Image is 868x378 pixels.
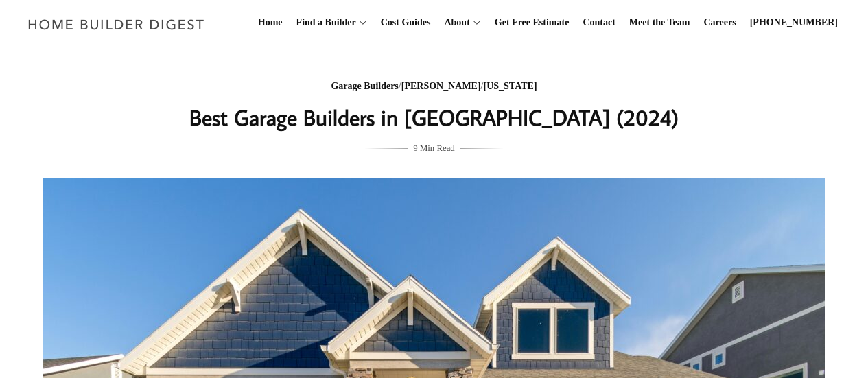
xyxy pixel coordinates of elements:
[489,1,575,45] a: Get Free Estimate
[253,1,288,45] a: Home
[624,1,696,45] a: Meet the Team
[375,1,436,45] a: Cost Guides
[161,78,708,95] div: / /
[401,81,481,91] a: [PERSON_NAME]
[413,141,454,156] span: 9 Min Read
[438,1,469,45] a: About
[331,81,398,91] a: Garage Builders
[291,1,356,45] a: Find a Builder
[699,1,742,45] a: Careers
[161,101,708,134] h1: Best Garage Builders in [GEOGRAPHIC_DATA] (2024)
[22,11,211,38] img: Home Builder Digest
[577,1,620,45] a: Contact
[484,81,537,91] a: [US_STATE]
[744,1,843,45] a: [PHONE_NUMBER]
